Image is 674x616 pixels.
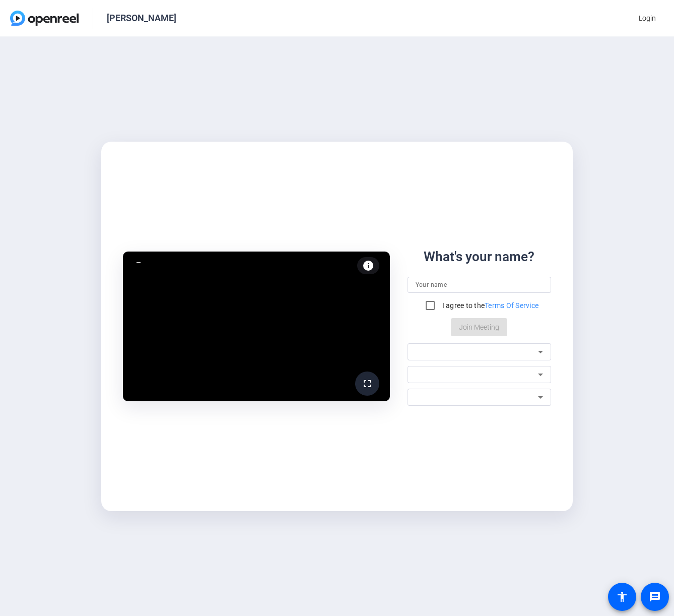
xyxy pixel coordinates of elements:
button: Login [631,9,664,27]
mat-icon: info [362,260,374,272]
img: OpenReel logo [10,11,79,26]
a: Terms Of Service [485,301,538,310]
label: I agree to the [440,300,539,311]
input: Your name [416,279,543,291]
span: Login [639,13,656,24]
mat-icon: message [649,591,661,603]
mat-icon: fullscreen [361,378,373,390]
div: [PERSON_NAME] [107,12,176,24]
mat-icon: accessibility [616,591,628,603]
div: What's your name? [424,247,534,267]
